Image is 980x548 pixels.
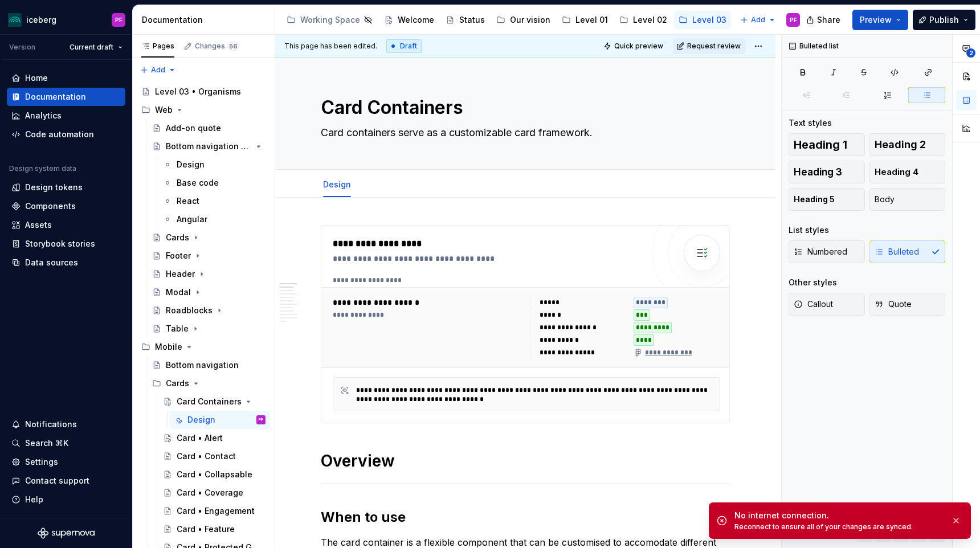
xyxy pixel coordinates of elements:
[321,451,730,471] h1: Overview
[148,119,270,137] a: Add-on quote
[459,14,485,26] div: Status
[25,257,78,268] div: Data sources
[789,240,865,263] button: Numbered
[166,141,252,152] div: Bottom navigation bar
[7,69,125,87] a: Home
[137,83,270,101] a: Level 03 • Organisms
[151,66,165,75] span: Add
[852,10,908,30] button: Preview
[789,161,865,183] button: Heading 3
[25,91,86,103] div: Documentation
[158,484,270,502] a: Card • Coverage
[148,301,270,320] a: Roadblocks
[633,14,667,26] div: Level 02
[875,139,926,150] span: Heading 2
[7,253,125,272] a: Data sources
[158,502,270,520] a: Card • Engagement
[158,210,270,228] a: Angular
[913,10,975,30] button: Publish
[7,178,125,197] a: Design tokens
[137,62,179,78] button: Add
[148,283,270,301] a: Modal
[794,246,847,257] span: Numbered
[142,14,270,26] div: Documentation
[929,14,959,26] span: Publish
[379,11,439,29] a: Welcome
[789,133,865,156] button: Heading 1
[7,415,125,434] button: Notifications
[115,15,122,24] div: PF
[817,14,840,26] span: Share
[869,188,946,211] button: Body
[177,195,199,207] div: React
[398,14,434,26] div: Welcome
[177,469,252,480] div: Card • Collapsable
[38,527,95,539] svg: Supernova Logo
[158,392,270,411] a: Card Containers
[8,13,22,27] img: 418c6d47-6da6-4103-8b13-b5999f8989a1.png
[790,15,797,24] div: PF
[875,194,895,205] span: Body
[25,437,68,449] div: Search ⌘K
[860,14,892,26] span: Preview
[158,429,270,447] a: Card • Alert
[282,9,734,31] div: Page tree
[259,414,263,426] div: PF
[7,490,125,509] button: Help
[600,38,668,54] button: Quick preview
[25,72,48,84] div: Home
[794,139,847,150] span: Heading 1
[25,475,89,486] div: Contact support
[166,378,189,389] div: Cards
[734,522,942,531] div: Reconnect to ensure all of your changes are synced.
[148,137,270,156] a: Bottom navigation bar
[148,265,270,283] a: Header
[318,172,356,196] div: Design
[557,11,612,29] a: Level 01
[789,224,829,236] div: List styles
[673,38,746,54] button: Request review
[166,250,191,261] div: Footer
[141,42,174,51] div: Pages
[687,42,741,51] span: Request review
[282,11,377,29] a: Working Space
[177,432,223,444] div: Card • Alert
[148,374,270,392] div: Cards
[166,305,213,316] div: Roadblocks
[9,43,35,52] div: Version
[169,411,270,429] a: DesignPF
[733,11,803,29] a: UX patterns
[25,182,83,193] div: Design tokens
[300,14,360,26] div: Working Space
[177,451,236,462] div: Card • Contact
[789,117,832,129] div: Text styles
[148,228,270,247] a: Cards
[441,11,489,29] a: Status
[158,447,270,465] a: Card • Contact
[318,124,728,142] textarea: Card containers serve as a customizable card framework.
[492,11,555,29] a: Our vision
[166,287,191,298] div: Modal
[177,487,243,498] div: Card • Coverage
[575,14,608,26] div: Level 01
[7,235,125,253] a: Storybook stories
[323,179,351,189] a: Design
[386,39,422,53] div: Draft
[166,359,239,371] div: Bottom navigation
[869,293,946,316] button: Quote
[737,12,779,28] button: Add
[187,414,215,426] div: Design
[25,419,77,430] div: Notifications
[789,277,837,288] div: Other styles
[510,14,550,26] div: Our vision
[751,15,765,24] span: Add
[615,11,672,29] a: Level 02
[158,174,270,192] a: Base code
[869,133,946,156] button: Heading 2
[614,42,663,51] span: Quick preview
[177,159,205,170] div: Design
[7,472,125,490] button: Contact support
[155,341,182,353] div: Mobile
[321,508,730,526] h2: When to use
